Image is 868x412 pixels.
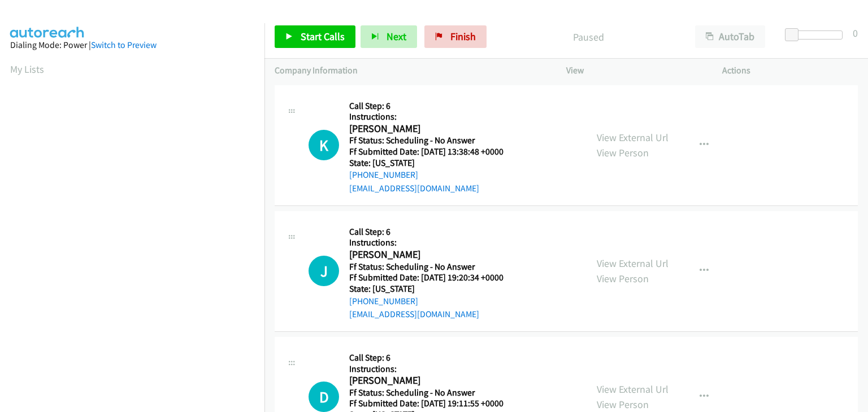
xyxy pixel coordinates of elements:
a: [PHONE_NUMBER] [349,169,418,180]
span: Finish [450,30,476,43]
h5: Call Step: 6 [349,352,518,363]
h5: Ff Submitted Date: [DATE] 13:38:48 +0000 [349,146,518,157]
h5: Ff Submitted Date: [DATE] 19:20:34 +0000 [349,272,518,283]
h5: Instructions: [349,111,518,122]
h5: Ff Status: Scheduling - No Answer [349,387,518,398]
span: Next [387,30,406,43]
a: View External Url [597,383,669,396]
h5: State: [US_STATE] [349,283,518,295]
a: Finish [424,25,487,48]
p: Actions [722,64,858,77]
h5: State: [US_STATE] [349,157,518,169]
span: Start Calls [301,30,345,43]
a: View External Url [597,257,669,270]
div: Delay between calls (in seconds) [791,30,843,40]
p: View [566,64,702,77]
h5: Ff Status: Scheduling - No Answer [349,261,518,273]
h5: Call Step: 6 [349,100,518,112]
h2: [PERSON_NAME] [349,122,518,135]
a: [EMAIL_ADDRESS][DOMAIN_NAME] [349,309,479,319]
button: Next [361,25,417,48]
a: View Person [597,398,649,411]
h2: [PERSON_NAME] [349,248,518,261]
a: Switch to Preview [91,40,157,50]
a: [EMAIL_ADDRESS][DOMAIN_NAME] [349,183,479,194]
h1: K [309,130,339,160]
div: The call is yet to be attempted [309,382,339,412]
a: View Person [597,146,649,159]
div: 0 [853,25,858,41]
h5: Instructions: [349,237,518,248]
div: The call is yet to be attempted [309,256,339,286]
div: Dialing Mode: Power | [10,38,254,52]
button: AutoTab [695,25,765,48]
a: [PHONE_NUMBER] [349,296,418,306]
a: Start Calls [275,25,355,48]
h1: J [309,256,339,286]
div: The call is yet to be attempted [309,130,339,160]
h5: Ff Status: Scheduling - No Answer [349,135,518,146]
p: Company Information [275,64,546,77]
p: Paused [502,29,675,45]
a: My Lists [10,63,44,76]
a: View Person [597,272,649,285]
h5: Ff Submitted Date: [DATE] 19:11:55 +0000 [349,398,518,409]
h2: [PERSON_NAME] [349,374,518,387]
h5: Instructions: [349,363,518,375]
h5: Call Step: 6 [349,226,518,238]
h1: D [309,382,339,412]
a: View External Url [597,131,669,144]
